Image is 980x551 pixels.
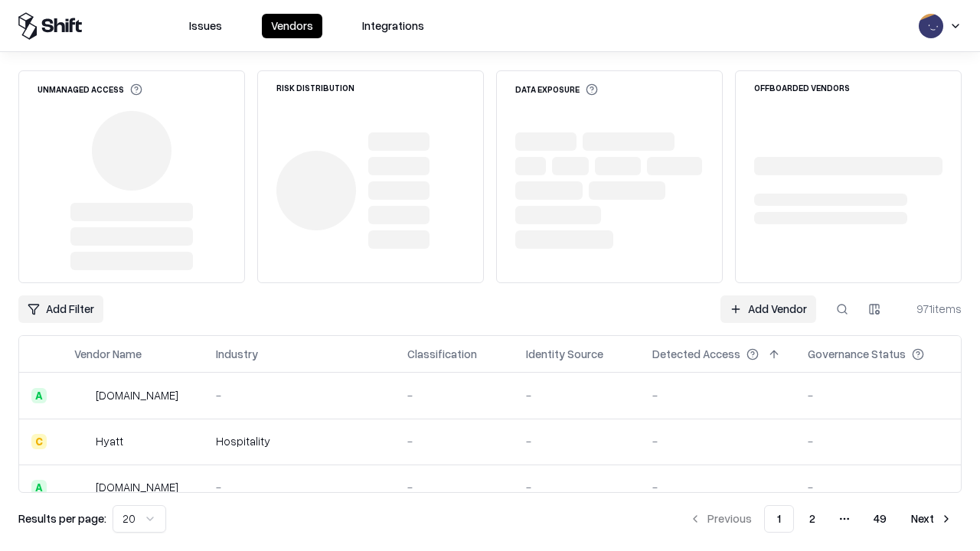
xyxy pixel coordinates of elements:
div: - [407,387,501,403]
div: Hospitality [216,433,383,449]
div: Governance Status [808,346,906,362]
div: Unmanaged Access [38,83,142,96]
div: - [407,433,501,449]
div: [DOMAIN_NAME] [96,479,178,495]
div: - [808,433,949,449]
nav: pagination [680,505,962,533]
div: - [216,387,383,403]
img: intrado.com [74,388,90,403]
div: - [652,433,783,449]
div: - [808,479,949,495]
div: Detected Access [652,346,740,362]
p: Results per page: [18,510,106,527]
button: Next [902,505,962,533]
div: A [31,480,47,495]
div: - [808,387,949,403]
div: Vendor Name [74,346,142,362]
div: [DOMAIN_NAME] [96,387,178,403]
button: Add Filter [18,295,103,323]
div: - [526,433,628,449]
a: Add Vendor [720,295,816,323]
div: Industry [216,346,258,362]
div: Offboarded Vendors [754,83,850,92]
button: Issues [180,14,231,38]
div: - [526,479,628,495]
div: Risk Distribution [276,83,354,92]
img: primesec.co.il [74,480,90,495]
div: C [31,434,47,449]
div: - [216,479,383,495]
button: 1 [764,505,794,533]
button: Vendors [262,14,322,38]
div: Hyatt [96,433,123,449]
div: - [652,387,783,403]
div: - [407,479,501,495]
div: Classification [407,346,477,362]
img: Hyatt [74,434,90,449]
div: - [526,387,628,403]
div: A [31,388,47,403]
div: Data Exposure [515,83,598,96]
div: 971 items [900,301,962,317]
button: Integrations [353,14,433,38]
div: Identity Source [526,346,603,362]
div: - [652,479,783,495]
button: 2 [797,505,828,533]
button: 49 [861,505,899,533]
